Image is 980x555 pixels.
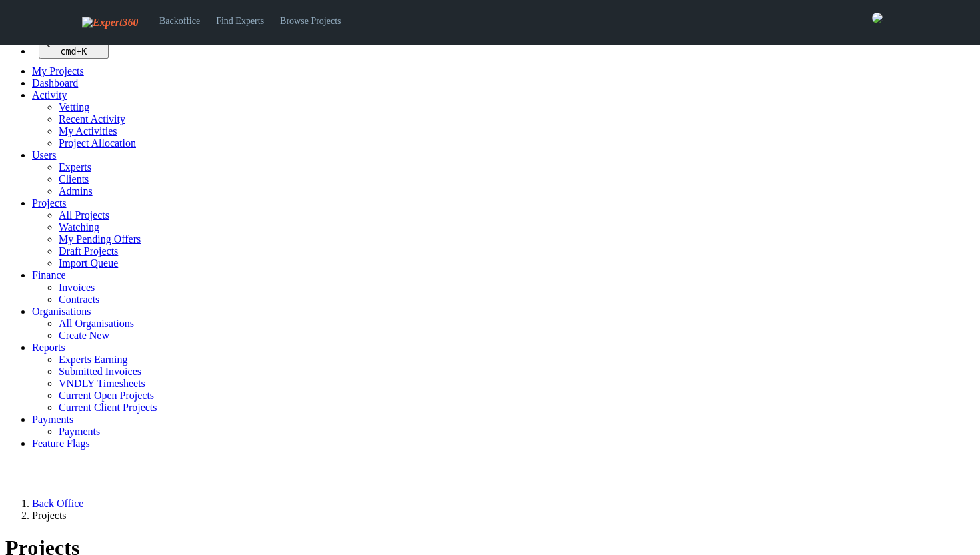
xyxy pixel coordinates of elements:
kbd: K [81,47,87,57]
a: Admins [59,185,93,197]
a: Create New [59,330,109,341]
a: Current Client Projects [59,402,157,413]
a: Feature Flags [32,438,90,449]
a: Current Open Projects [59,390,154,401]
img: 0421c9a1-ac87-4857-a63f-b59ed7722763-normal.jpeg [872,13,883,23]
a: Clients [59,173,89,185]
a: Recent Activity [59,113,125,125]
a: All Organisations [59,318,134,329]
a: Experts Earning [59,354,128,365]
a: Activity [32,89,67,101]
a: Projects [32,197,67,209]
a: Contracts [59,294,99,305]
a: Dashboard [32,77,78,89]
a: Invoices [59,282,95,293]
a: Finance [32,269,66,281]
a: Users [32,149,56,161]
a: Reports [32,342,65,353]
a: My Activities [59,125,117,137]
a: My Projects [32,65,84,77]
li: Projects [32,510,975,522]
kbd: cmd [60,47,76,57]
a: Experts [59,161,91,173]
a: Watching [59,221,99,233]
a: Draft Projects [59,245,118,257]
a: Back Office [32,498,83,509]
a: Project Allocation [59,137,136,149]
a: VNDLY Timesheets [59,378,145,389]
a: Organisations [32,306,91,317]
a: Vetting [59,101,89,113]
img: Expert360 [82,17,138,29]
a: Import Queue [59,257,118,269]
button: Quick search... cmd+K [39,35,109,59]
a: Submitted Invoices [59,366,141,377]
a: All Projects [59,209,109,221]
div: + [44,47,103,57]
a: My Pending Offers [59,233,141,245]
a: Payments [32,414,73,425]
a: Payments [59,426,100,437]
